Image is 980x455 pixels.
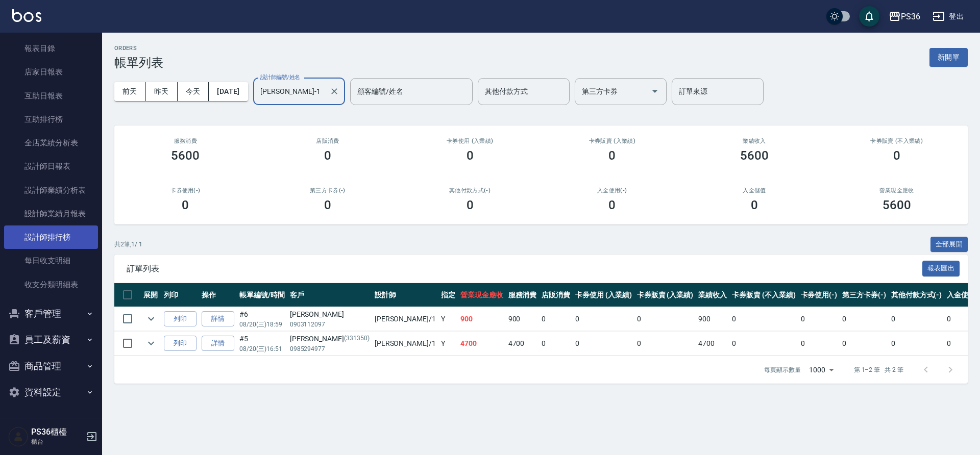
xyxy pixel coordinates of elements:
td: 0 [798,332,840,356]
button: 前天 [114,82,146,101]
h2: 營業現金應收 [838,187,955,194]
p: (331350) [344,334,370,344]
a: 每日收支明細 [4,249,98,272]
a: 設計師排行榜 [4,225,98,249]
td: 0 [840,332,889,356]
button: 昨天 [146,82,178,101]
td: 0 [889,332,945,356]
label: 設計師編號/姓名 [260,73,300,81]
a: 店家日報表 [4,60,98,84]
td: 900 [458,307,506,331]
p: 08/20 (三) 16:51 [239,344,285,353]
img: Person [8,426,29,447]
th: 第三方卡券(-) [840,283,889,307]
button: 商品管理 [4,353,98,380]
p: 0903112097 [290,320,370,329]
td: 0 [798,307,840,331]
h2: 第三方卡券(-) [269,187,387,194]
h3: 0 [324,148,331,163]
h5: PS36櫃檯 [31,427,83,437]
button: [DATE] [209,82,248,101]
td: 900 [506,307,540,331]
td: 0 [729,307,798,331]
button: save [859,6,879,27]
button: Clear [327,84,341,98]
button: PS36 [885,6,924,27]
button: expand row [143,311,159,326]
h2: 店販消費 [269,138,387,144]
td: 0 [573,332,634,356]
a: 新開單 [929,52,968,62]
td: [PERSON_NAME] /1 [372,307,438,331]
h2: 入金使用(-) [553,187,671,194]
h3: 帳單列表 [114,56,163,70]
th: 帳單編號/時間 [237,283,287,307]
h2: 卡券使用(-) [127,187,244,194]
h2: 卡券使用 (入業績) [411,138,529,144]
td: 0 [634,307,696,331]
p: 共 2 筆, 1 / 1 [114,240,142,249]
button: 資料設定 [4,379,98,406]
td: 0 [573,307,634,331]
button: 員工及薪資 [4,326,98,353]
h3: 0 [182,198,189,212]
h3: 0 [751,198,758,212]
th: 卡券使用 (入業績) [573,283,634,307]
h2: 卡券販賣 (不入業績) [838,138,955,144]
h2: 業績收入 [696,138,814,144]
span: 訂單列表 [127,264,922,274]
th: 客戶 [287,283,372,307]
td: 900 [696,307,729,331]
div: PS36 [901,10,920,23]
h3: 5600 [740,148,769,163]
td: 4700 [506,332,540,356]
td: #5 [237,332,287,356]
h3: 0 [467,198,474,212]
h2: 其他付款方式(-) [411,187,529,194]
a: 互助排行榜 [4,108,98,131]
th: 業績收入 [696,283,729,307]
p: 08/20 (三) 18:59 [239,320,285,329]
th: 卡券使用(-) [798,283,840,307]
a: 設計師業績分析表 [4,179,98,202]
button: Open [647,83,663,99]
td: 0 [889,307,945,331]
h3: 5600 [171,148,200,163]
p: 0985294977 [290,344,370,353]
p: 櫃台 [31,437,83,446]
td: 0 [539,307,573,331]
td: #6 [237,307,287,331]
th: 店販消費 [539,283,573,307]
td: 0 [539,332,573,356]
p: 第 1–2 筆 共 2 筆 [854,365,903,374]
a: 收支分類明細表 [4,273,98,296]
td: [PERSON_NAME] /1 [372,332,438,356]
a: 互助日報表 [4,84,98,108]
h2: ORDERS [114,45,163,52]
td: 0 [729,332,798,356]
button: 全部展開 [930,237,968,252]
a: 報表目錄 [4,37,98,60]
td: Y [438,307,458,331]
td: 4700 [696,332,729,356]
td: 0 [840,307,889,331]
div: [PERSON_NAME] [290,309,370,320]
a: 詳情 [202,336,234,351]
h2: 入金儲值 [696,187,814,194]
h3: 0 [608,148,616,163]
th: 營業現金應收 [458,283,506,307]
td: 4700 [458,332,506,356]
a: 設計師業績月報表 [4,202,98,225]
th: 其他付款方式(-) [889,283,945,307]
button: expand row [143,336,159,351]
td: 0 [634,332,696,356]
a: 全店業績分析表 [4,131,98,155]
button: 新開單 [929,48,968,67]
button: 今天 [178,82,209,101]
button: 列印 [164,311,197,327]
th: 指定 [438,283,458,307]
div: [PERSON_NAME] [290,334,370,344]
h3: 0 [467,148,474,163]
th: 操作 [199,283,237,307]
h2: 卡券販賣 (入業績) [553,138,671,144]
